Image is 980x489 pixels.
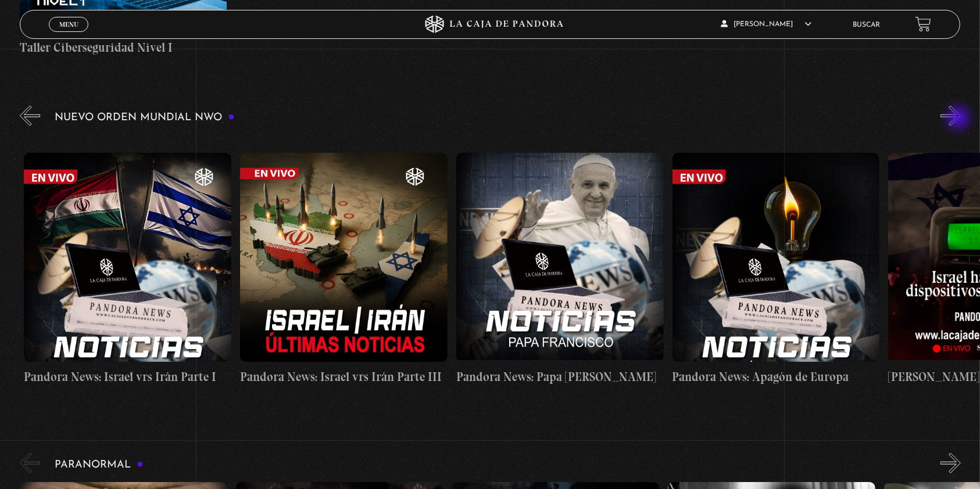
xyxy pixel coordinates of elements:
a: Pandora News: Papa [PERSON_NAME] [456,135,664,405]
h3: Paranormal [55,459,144,470]
h4: Taller Ciberseguridad Nivel I [20,38,227,57]
a: Buscar [853,21,881,28]
button: Previous [20,106,40,126]
span: [PERSON_NAME] [721,21,811,28]
h4: Pandora News: Israel vrs Irán Parte III [240,368,448,386]
button: Next [940,106,961,126]
button: Previous [20,453,40,473]
a: Pandora News: Israel vrs Irán Parte I [24,135,231,405]
h3: Nuevo Orden Mundial NWO [55,112,235,123]
h4: Pandora News: Apagón de Europa [673,368,880,386]
h4: Pandora News: Israel vrs Irán Parte I [24,368,231,386]
span: Cerrar [55,31,83,39]
span: Menu [59,21,78,28]
a: Pandora News: Israel vrs Irán Parte III [240,135,448,405]
a: View your shopping cart [915,16,931,32]
a: Pandora News: Apagón de Europa [673,135,880,405]
h4: Pandora News: Papa [PERSON_NAME] [456,368,664,386]
button: Next [940,453,961,473]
